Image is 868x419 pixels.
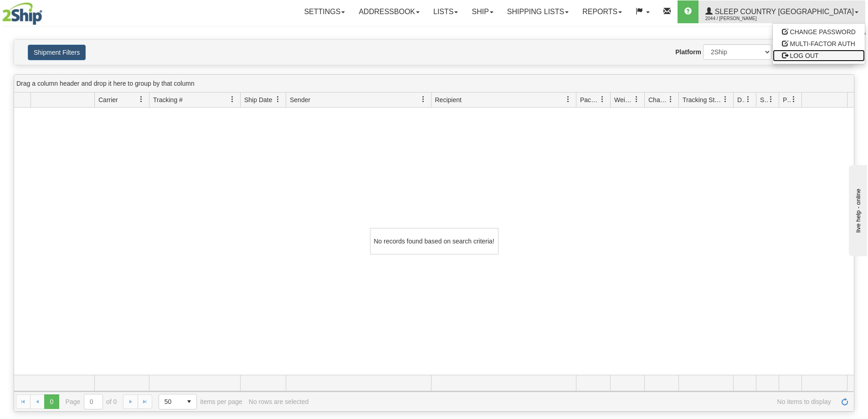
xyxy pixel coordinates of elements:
[435,95,462,104] span: Recipient
[159,394,197,409] span: Page sizes drop down
[249,398,309,405] div: No rows are selected
[270,92,286,107] a: Ship Date filter column settings
[786,92,801,107] a: Pickup Status filter column settings
[134,92,149,107] a: Carrier filter column settings
[783,95,791,104] span: Pickup Status
[699,0,865,23] a: Sleep Country [GEOGRAPHIC_DATA] 2044 / [PERSON_NAME]
[773,38,865,50] a: MULTI-FACTOR AUTH
[500,0,575,23] a: Shipping lists
[713,8,854,16] span: Sleep Country [GEOGRAPHIC_DATA]
[580,95,599,104] span: Packages
[773,50,865,62] a: LOG OUT
[837,394,852,409] a: Refresh
[575,0,629,23] a: Reports
[28,45,86,60] button: Shipment Filters
[737,95,745,104] span: Delivery Status
[98,95,118,104] span: Carrier
[7,8,84,15] div: live help - online
[164,397,176,406] span: 50
[14,75,854,93] div: grid grouping header
[560,92,576,107] a: Recipient filter column settings
[66,394,117,409] span: Page of 0
[790,28,856,36] span: CHANGE PASSWORD
[663,92,678,107] a: Charge filter column settings
[225,92,240,107] a: Tracking # filter column settings
[352,0,426,23] a: Addressbook
[763,92,779,107] a: Shipment Issues filter column settings
[740,92,756,107] a: Delivery Status filter column settings
[629,92,644,107] a: Weight filter column settings
[426,0,465,23] a: Lists
[614,95,633,104] span: Weight
[2,2,42,25] img: logo2044.jpg
[159,394,242,409] span: items per page
[790,40,855,47] span: MULTI-FACTOR AUTH
[44,394,59,409] span: Page 0
[297,0,352,23] a: Settings
[290,95,310,104] span: Sender
[370,228,498,254] div: No records found based on search criteria!
[847,163,867,256] iframe: chat widget
[153,95,183,104] span: Tracking #
[760,95,768,104] span: Shipment Issues
[773,26,865,38] a: CHANGE PASSWORD
[244,95,272,104] span: Ship Date
[718,92,733,107] a: Tracking Status filter column settings
[683,95,722,104] span: Tracking Status
[315,398,831,405] span: No items to display
[675,47,701,57] label: Platform
[790,52,819,59] span: LOG OUT
[648,95,668,104] span: Charge
[465,0,500,23] a: Ship
[2,31,866,39] div: Support: 1 - 855 - 55 - 2SHIP
[182,394,196,409] span: select
[595,92,610,107] a: Packages filter column settings
[705,14,774,23] span: 2044 / [PERSON_NAME]
[416,92,431,107] a: Sender filter column settings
